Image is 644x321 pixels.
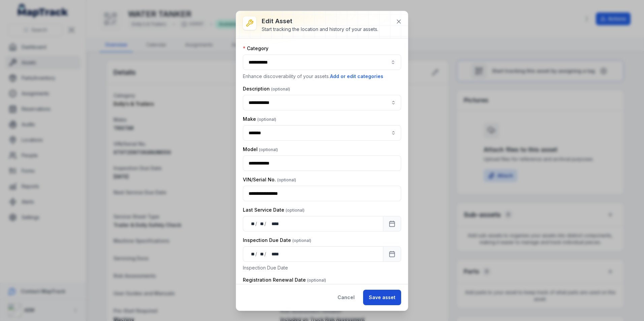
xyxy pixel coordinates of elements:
button: Add or edit categories [330,73,384,80]
div: / [255,251,258,257]
label: Last Service Date [243,207,304,213]
button: Calendar [383,216,401,231]
div: year, [267,220,280,227]
input: asset-edit:description-label [243,95,401,110]
label: Registration Renewal Date [243,277,326,283]
label: Make [243,116,276,122]
button: Save asset [363,290,401,305]
div: / [264,220,267,227]
label: VIN/Serial No. [243,176,296,183]
button: Cancel [332,290,360,305]
div: / [264,251,267,257]
div: Start tracking the location and history of your assets. [262,26,378,33]
div: day, [249,220,255,227]
label: Description [243,85,290,92]
div: day, [249,251,255,257]
div: year, [267,251,280,257]
button: Calendar [383,246,401,262]
p: Inspection Due Date [243,264,401,271]
div: month, [258,220,264,227]
label: Category [243,45,268,52]
label: Inspection Due Date [243,237,311,244]
label: Model [243,146,278,153]
h3: Edit asset [262,16,378,26]
div: month, [258,251,264,257]
input: asset-edit:cf[8261eee4-602e-4976-b39b-47b762924e3f]-label [243,125,401,141]
div: / [255,220,258,227]
p: Enhance discoverability of your assets. [243,73,401,80]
